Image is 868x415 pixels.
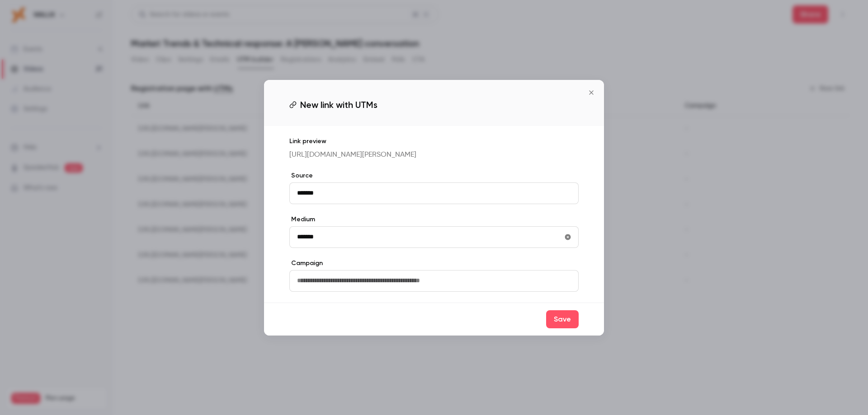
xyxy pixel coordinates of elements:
button: utmMedium [561,230,575,244]
span: New link with UTMs [300,98,377,112]
button: Close [582,84,600,102]
label: Campaign [289,259,579,268]
p: [URL][DOMAIN_NAME][PERSON_NAME] [289,149,579,160]
p: Link preview [289,137,579,146]
button: Save [546,310,579,328]
label: Source [289,171,579,180]
label: Medium [289,215,579,224]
